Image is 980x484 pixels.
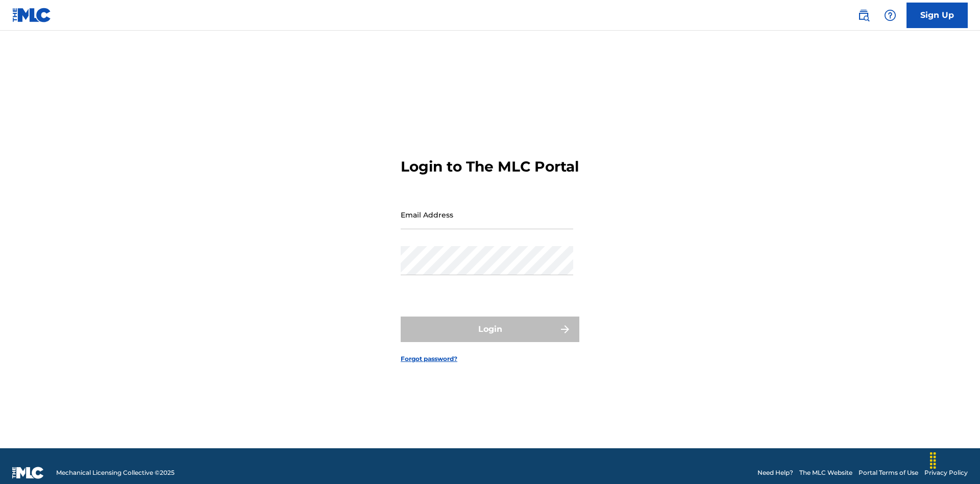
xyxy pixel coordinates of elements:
h3: Login to The MLC Portal [401,158,579,176]
div: Help [880,5,900,26]
a: Sign Up [906,3,968,28]
img: search [857,9,870,21]
img: logo [12,467,44,479]
a: The MLC Website [799,468,852,477]
iframe: Chat Widget [929,435,980,484]
a: Public Search [853,5,874,26]
a: Portal Terms of Use [859,468,918,477]
img: help [884,9,896,21]
a: Need Help? [757,468,793,477]
div: Drag [925,445,941,476]
a: Privacy Policy [924,468,968,477]
img: MLC Logo [12,8,52,22]
a: Forgot password? [401,354,457,364]
span: Mechanical Licensing Collective © 2025 [56,468,175,477]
